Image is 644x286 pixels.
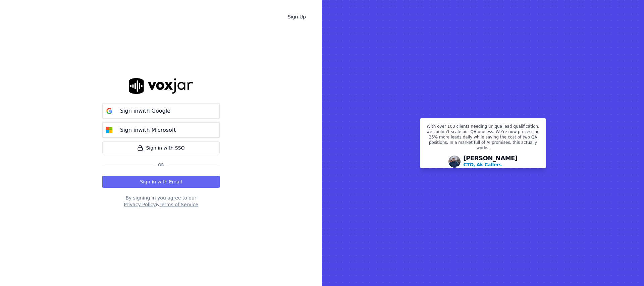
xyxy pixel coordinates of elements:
[155,162,167,168] span: Or
[424,124,542,153] p: With over 100 clients needing unique lead qualification, we couldn't scale our QA process. We're ...
[129,78,193,94] img: logo
[102,103,220,118] button: Sign inwith Google
[120,126,176,134] p: Sign in with Microsoft
[102,141,220,154] a: Sign in with SSO
[159,201,198,208] button: Terms of Service
[102,194,220,208] div: By signing in you agree to our &
[124,201,156,208] button: Privacy Policy
[463,155,518,168] div: [PERSON_NAME]
[102,122,220,137] button: Sign inwith Microsoft
[103,123,116,137] img: microsoft Sign in button
[448,156,461,168] img: Avatar
[120,107,170,115] p: Sign in with Google
[282,11,311,23] a: Sign Up
[103,104,116,118] img: google Sign in button
[463,161,501,168] p: CTO, Ak Callers
[102,176,220,188] button: Sign in with Email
